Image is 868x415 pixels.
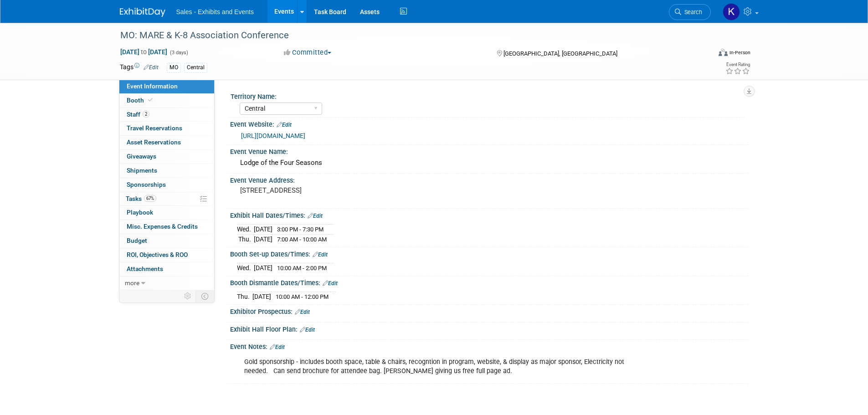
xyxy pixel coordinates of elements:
span: [DATE] [DATE] [120,48,168,56]
div: MO [167,63,181,72]
a: Edit [270,344,285,350]
a: Event Information [119,80,214,93]
span: 10:00 AM - 12:00 PM [276,293,329,300]
div: Exhibit Hall Floor Plan: [230,323,749,334]
a: Search [669,4,711,20]
a: Edit [295,309,310,315]
a: Edit [323,280,338,287]
a: Staff2 [119,108,214,122]
span: 10:00 AM - 2:00 PM [277,265,327,272]
td: Tags [120,62,159,73]
span: Travel Reservations [127,124,182,132]
a: Edit [144,64,159,71]
a: [URL][DOMAIN_NAME] [241,132,305,139]
span: Misc. Expenses & Credits [127,223,198,230]
img: ExhibitDay [120,8,165,17]
a: Shipments [119,164,214,178]
a: ROI, Objectives & ROO [119,248,214,262]
a: Playbook [119,206,214,220]
a: Edit [300,327,315,333]
a: Travel Reservations [119,122,214,135]
span: 7:00 AM - 10:00 AM [277,236,327,243]
td: [DATE] [254,224,272,234]
a: Attachments [119,262,214,276]
span: Sponsorships [127,181,166,188]
span: Event Information [127,82,178,90]
span: to [139,48,148,56]
span: 67% [144,195,156,202]
div: Central [184,63,207,72]
a: Giveaways [119,150,214,164]
span: more [125,279,139,287]
span: Staff [127,111,149,118]
a: Edit [277,122,292,128]
span: Sales - Exhibits and Events [176,8,254,15]
div: Event Rating [725,62,750,67]
div: Exhibit Hall Dates/Times: [230,209,749,220]
div: Event Website: [230,118,749,129]
span: Attachments [127,265,163,272]
td: Wed. [237,263,254,272]
a: Asset Reservations [119,136,214,149]
span: Budget [127,237,147,244]
i: Booth reservation complete [148,97,153,102]
span: ROI, Objectives & ROO [127,251,188,258]
a: more [119,277,214,290]
div: Booth Dismantle Dates/Times: [230,276,749,288]
div: Event Venue Name: [230,145,749,156]
td: [DATE] [254,263,272,272]
div: Booth Set-up Dates/Times: [230,247,749,259]
span: Shipments [127,167,157,174]
div: Gold sponsorship - includes booth space, table & chairs, recogntion in program, website, & displa... [238,353,648,380]
img: Kara Haven [723,3,740,20]
button: Committed [281,48,335,57]
span: Giveaways [127,153,156,160]
span: (3 days) [169,50,188,56]
span: Playbook [127,209,153,216]
td: [DATE] [252,292,271,301]
div: MO: MARE & K-8 Association Conference [117,27,697,44]
a: Sponsorships [119,178,214,192]
td: Thu. [237,234,254,244]
a: Edit [313,251,328,258]
div: Event Venue Address: [230,174,749,185]
a: Edit [308,213,323,219]
a: Misc. Expenses & Credits [119,220,214,234]
span: Asset Reservations [127,138,181,146]
div: Territory Name: [231,90,745,101]
div: Event Format [657,47,751,61]
a: Budget [119,234,214,248]
span: [GEOGRAPHIC_DATA], [GEOGRAPHIC_DATA] [503,50,617,57]
td: Personalize Event Tab Strip [180,290,196,302]
td: Thu. [237,292,252,301]
img: Format-Inperson.png [719,49,728,56]
div: Exhibitor Prospectus: [230,305,749,317]
span: Search [681,9,702,15]
span: 3:00 PM - 7:30 PM [277,226,324,233]
span: Booth [127,97,154,104]
pre: [STREET_ADDRESS] [240,186,436,195]
td: [DATE] [254,234,272,244]
div: Event Notes: [230,340,749,352]
div: Lodge of the Four Seasons [237,156,742,170]
td: Toggle Event Tabs [195,290,214,302]
a: Booth [119,94,214,108]
span: 2 [143,111,149,118]
span: Tasks [126,195,156,202]
td: Wed. [237,224,254,234]
a: Tasks67% [119,192,214,206]
div: In-Person [729,49,750,56]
